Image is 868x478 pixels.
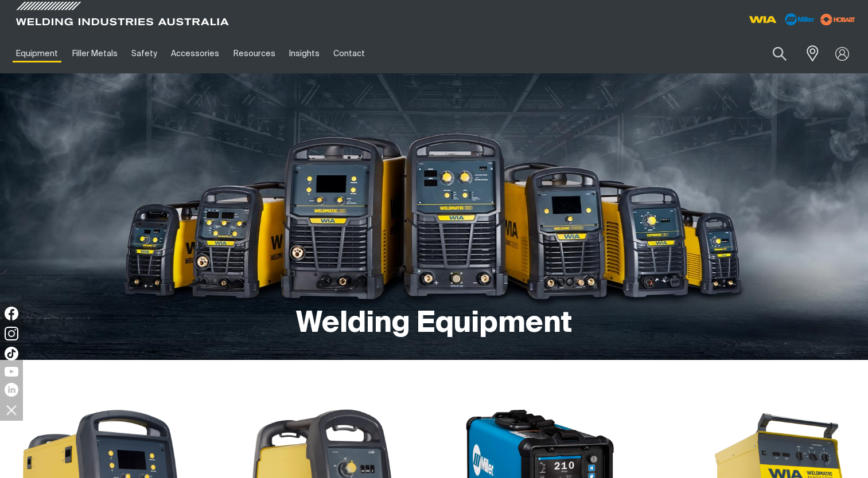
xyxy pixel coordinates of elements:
a: Insights [282,34,326,73]
img: miller [817,11,859,28]
a: Filler Metals [65,34,124,73]
input: Product name or item number... [746,40,799,67]
a: Safety [124,34,164,73]
img: hide socials [2,400,21,420]
nav: Main [9,34,647,73]
img: LinkedIn [5,383,18,397]
h1: Welding Equipment [296,305,572,343]
a: Contact [326,34,372,73]
img: Facebook [5,307,18,320]
a: Accessories [164,34,226,73]
img: YouTube [5,367,18,377]
a: Equipment [9,34,65,73]
button: Search products [760,40,799,67]
img: TikTok [5,347,18,361]
a: Resources [227,34,282,73]
img: Instagram [5,327,18,340]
